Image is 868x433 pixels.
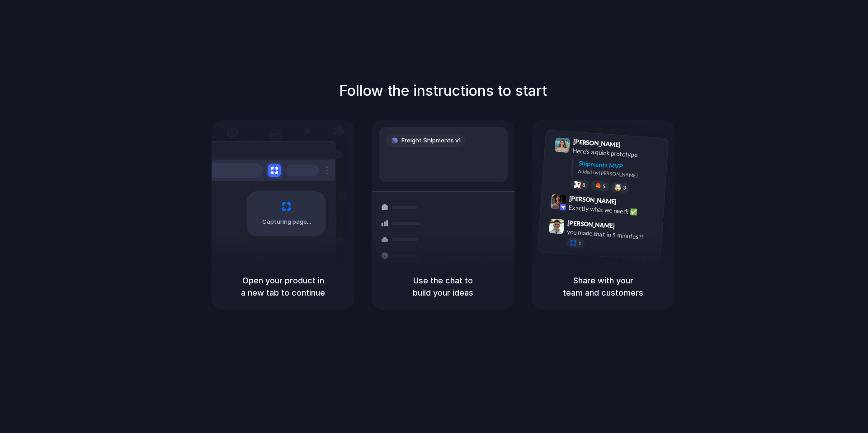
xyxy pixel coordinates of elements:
span: Capturing page [262,217,312,226]
div: Here's a quick prototype [572,146,663,161]
h5: Open your product in a new tab to continue [222,274,344,299]
span: [PERSON_NAME] [567,218,615,231]
span: 3 [623,185,626,190]
div: you made that in 5 minutes?! [566,227,657,242]
span: [PERSON_NAME] [569,193,617,207]
span: [PERSON_NAME] [573,136,621,150]
span: 1 [578,241,581,246]
div: Shipments MVP [578,159,662,174]
span: 5 [603,184,606,189]
h5: Use the chat to build your ideas [382,274,504,299]
span: 8 [582,183,585,188]
span: 9:42 AM [619,198,638,208]
span: Freight Shipments v1 [401,136,461,145]
span: 9:47 AM [618,222,636,233]
div: 🤯 [614,184,622,191]
div: Added by [PERSON_NAME] [578,168,661,181]
span: 9:41 AM [623,141,642,152]
h5: Share with your team and customers [542,274,664,299]
div: Exactly what we need! ✅ [568,202,659,218]
h1: Follow the instructions to start [339,80,547,102]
